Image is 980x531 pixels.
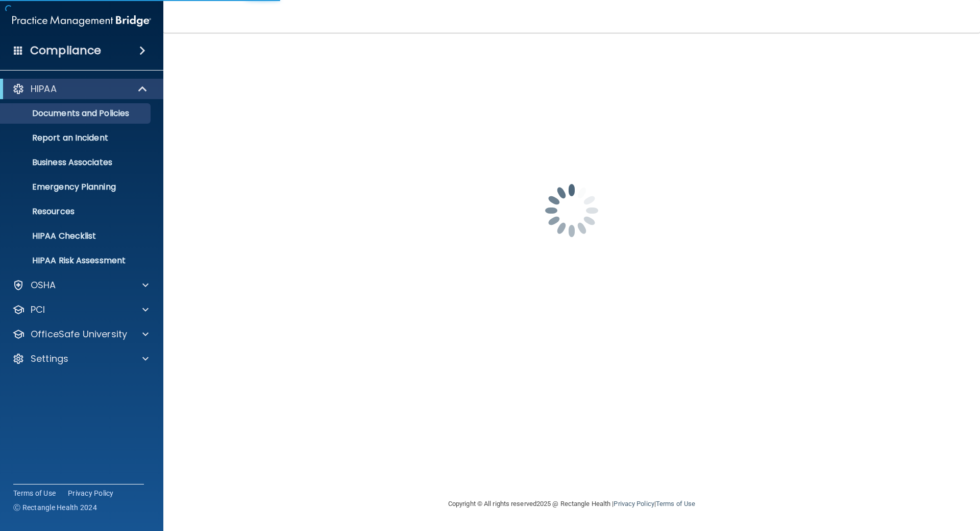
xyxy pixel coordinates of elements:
[7,256,146,266] p: HIPAA Risk Assessment
[30,43,101,58] h4: Compliance
[614,500,654,507] a: Privacy Policy
[385,488,758,520] div: Copyright © All rights reserved 2025 @ Rectangle Health | |
[7,133,146,143] p: Report an Incident
[7,206,146,217] p: Resources
[12,328,149,340] a: OfficeSafe University
[12,304,149,316] a: PCI
[656,500,695,507] a: Terms of Use
[31,328,127,340] p: OfficeSafe University
[31,353,68,365] p: Settings
[13,488,56,498] a: Terms of Use
[521,159,623,262] img: spinner.e123f6fc.gif
[31,83,57,95] p: HIPAA
[7,108,146,119] p: Documents and Policies
[12,11,151,31] img: PMB logo
[13,502,97,513] span: Ⓒ Rectangle Health 2024
[12,83,148,95] a: HIPAA
[7,182,146,192] p: Emergency Planning
[31,304,45,316] p: PCI
[12,353,149,365] a: Settings
[12,279,149,291] a: OSHA
[7,157,146,168] p: Business Associates
[803,458,968,499] iframe: Drift Widget Chat Controller
[7,231,146,241] p: HIPAA Checklist
[68,488,114,498] a: Privacy Policy
[31,279,56,291] p: OSHA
